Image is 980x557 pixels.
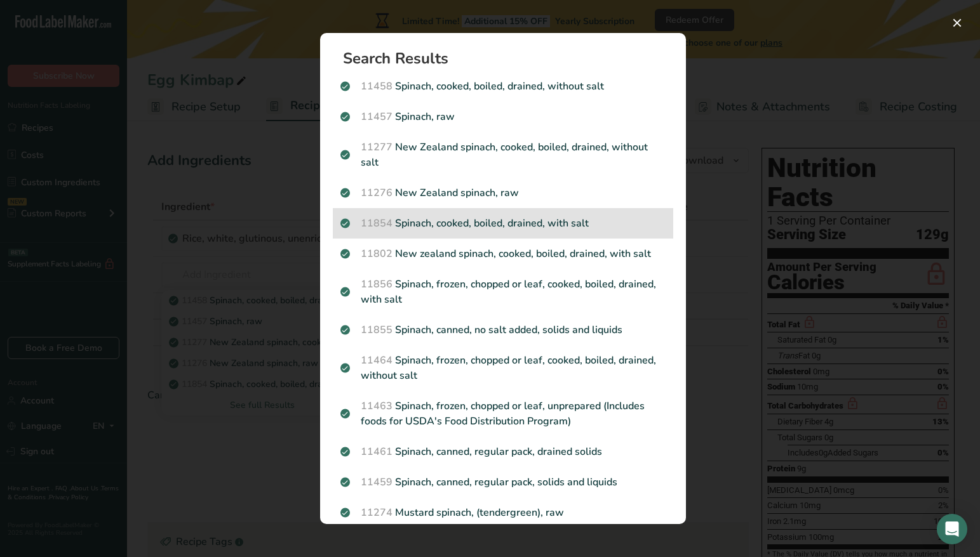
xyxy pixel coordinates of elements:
p: New zealand spinach, cooked, boiled, drained, with salt [340,246,666,261]
span: 11457 [361,110,393,124]
p: Spinach, canned, regular pack, drained solids [340,444,666,459]
span: 11276 [361,186,393,200]
span: 11464 [361,353,393,367]
span: 11855 [361,323,393,337]
p: Spinach, canned, no salt added, solids and liquids [340,322,666,337]
p: Spinach, frozen, chopped or leaf, cooked, boiled, drained, with salt [340,277,666,307]
span: 11463 [361,399,393,413]
h1: Search Results [343,51,673,66]
p: Mustard spinach, (tendergreen), raw [340,505,666,520]
span: 11461 [361,445,393,459]
p: Spinach, raw [340,109,666,124]
span: 11274 [361,506,393,520]
span: 11458 [361,79,393,93]
p: New Zealand spinach, cooked, boiled, drained, without salt [340,140,666,170]
p: Spinach, frozen, chopped or leaf, unprepared (Includes foods for USDA's Food Distribution Program) [340,398,666,429]
span: 11802 [361,247,393,261]
div: Open Intercom Messenger [937,514,967,544]
span: 11277 [361,140,393,154]
p: Spinach, canned, regular pack, solids and liquids [340,475,666,490]
p: Spinach, cooked, boiled, drained, without salt [340,79,666,94]
span: 11459 [361,475,393,489]
span: 11854 [361,216,393,230]
span: 11856 [361,277,393,291]
p: Spinach, cooked, boiled, drained, with salt [340,216,666,231]
p: Spinach, frozen, chopped or leaf, cooked, boiled, drained, without salt [340,353,666,383]
p: New Zealand spinach, raw [340,185,666,200]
